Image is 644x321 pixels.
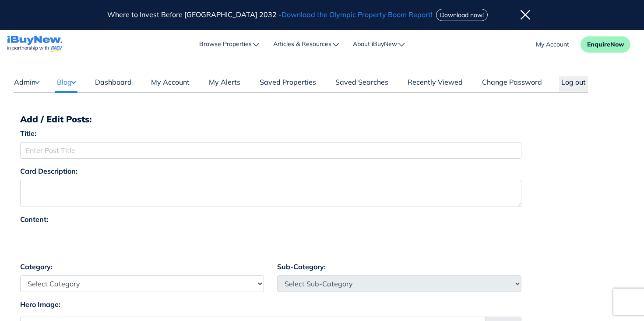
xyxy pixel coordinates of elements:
span: Where to Invest Before [GEOGRAPHIC_DATA] 2032 - [107,10,434,19]
a: My Alerts [207,77,243,92]
strong: Category: [20,262,53,271]
strong: Card Description: [20,167,77,175]
span: Download the Olympic Property Boom Report! [282,10,433,19]
a: My Account [149,77,192,92]
a: navigations [7,34,63,55]
a: Change Password [480,77,544,92]
input: 255 characters maximum [20,142,521,159]
a: Saved Searches [333,77,391,92]
strong: Title: [20,129,36,138]
button: Log out [559,76,588,92]
strong: Sub-Category: [277,262,326,271]
button: EnquireNow [581,36,630,53]
a: Saved Properties [257,77,318,92]
h3: Add / Edit Posts: [20,114,624,125]
span: Now [610,40,624,48]
button: Admin [14,76,39,88]
button: Download now! [436,9,488,21]
button: Blog [54,76,78,88]
strong: Hero Image: [20,300,60,309]
a: Dashboard [93,77,134,92]
strong: Content: [20,215,48,224]
a: account [536,40,569,49]
a: Recently Viewed [405,77,465,92]
img: logo [7,36,63,53]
